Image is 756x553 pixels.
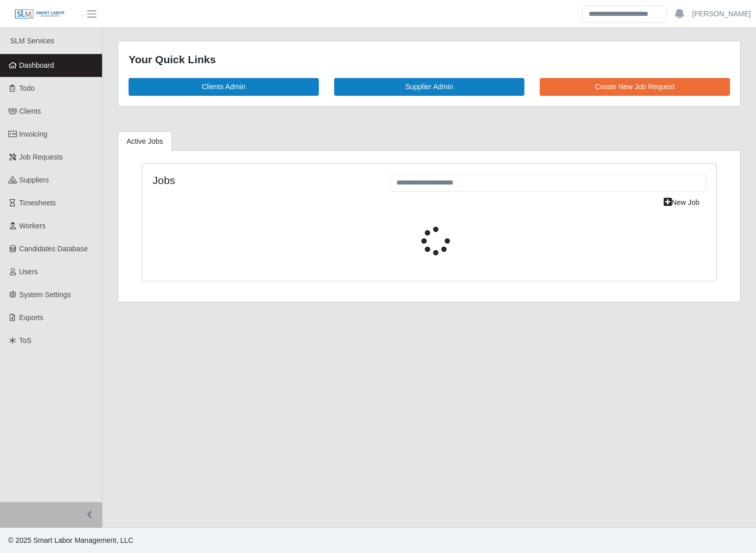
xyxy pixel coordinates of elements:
[19,245,88,253] span: Candidates Database
[10,37,54,45] span: SLM Services
[129,78,319,96] a: Clients Admin
[582,5,667,23] input: Search
[19,61,55,69] span: Dashboard
[8,536,133,544] span: © 2025 Smart Labor Management, LLC
[19,291,71,299] span: System Settings
[118,131,172,151] a: Active Jobs
[19,222,46,230] span: Workers
[19,84,35,92] span: Todo
[129,51,730,68] div: Your Quick Links
[19,153,63,161] span: Job Requests
[19,313,43,322] span: Exports
[19,176,49,184] span: Suppliers
[19,130,47,138] span: Invoicing
[19,199,56,207] span: Timesheets
[19,268,38,276] span: Users
[153,174,374,187] h4: Jobs
[19,336,32,345] span: ToS
[19,107,41,115] span: Clients
[692,9,751,19] a: [PERSON_NAME]
[540,78,730,96] a: Create New Job Request
[657,194,706,212] a: New Job
[334,78,524,96] a: Supplier Admin
[14,9,65,20] img: SLM Logo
